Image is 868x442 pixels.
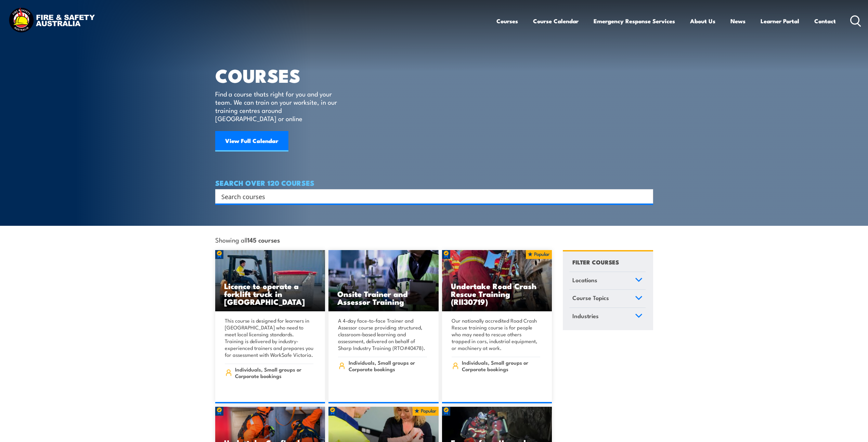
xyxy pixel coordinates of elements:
[337,290,430,305] h3: Onsite Trainer and Assessor Training
[730,12,746,30] a: News
[215,250,325,312] img: Licence to operate a forklift truck Training
[569,290,646,308] a: Course Topics
[462,359,540,372] span: Individuals, Small groups or Corporate bookings
[328,250,439,312] a: Onsite Trainer and Assessor Training
[215,67,347,83] h1: COURSES
[451,282,543,305] h3: Undertake Road Crash Rescue Training (RII30719)
[442,250,552,312] img: Road Crash Rescue Training
[569,308,646,326] a: Industries
[215,236,280,243] span: Showing all
[215,131,288,152] a: View Full Calendar
[338,317,427,351] p: A 4-day face-to-face Trainer and Assessor course providing structured, classroom-based learning a...
[572,257,619,266] h4: FILTER COURSES
[223,192,639,201] form: Search form
[572,275,597,285] span: Locations
[235,366,313,379] span: Individuals, Small groups or Corporate bookings
[221,191,638,201] input: Search input
[641,192,651,201] button: Search magnifier button
[215,90,340,122] p: Find a course thats right for you and your team. We can train on your worksite, in our training c...
[761,12,799,30] a: Learner Portal
[496,12,518,30] a: Courses
[224,282,316,305] h3: Licence to operate a forklift truck in [GEOGRAPHIC_DATA]
[569,272,646,290] a: Locations
[814,12,836,30] a: Contact
[349,359,427,372] span: Individuals, Small groups or Corporate bookings
[215,250,325,312] a: Licence to operate a forklift truck in [GEOGRAPHIC_DATA]
[328,250,439,312] img: Safety For Leaders
[442,250,552,312] a: Undertake Road Crash Rescue Training (RII30719)
[533,12,579,30] a: Course Calendar
[247,235,280,244] strong: 145 courses
[215,179,653,186] h4: SEARCH OVER 120 COURSES
[594,12,675,30] a: Emergency Response Services
[572,293,609,302] span: Course Topics
[572,311,599,321] span: Industries
[452,317,541,351] p: Our nationally accredited Road Crash Rescue training course is for people who may need to rescue ...
[225,317,314,358] p: This course is designed for learners in [GEOGRAPHIC_DATA] who need to meet local licensing standa...
[690,12,715,30] a: About Us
